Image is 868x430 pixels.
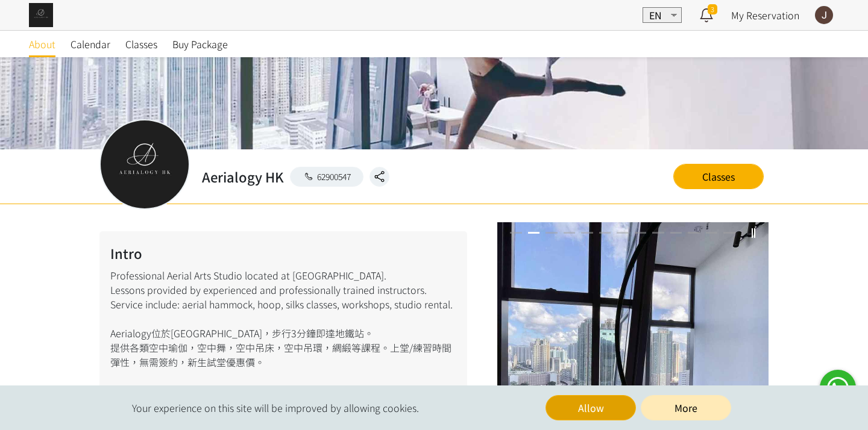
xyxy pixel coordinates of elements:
[110,243,456,263] h2: Intro
[125,31,157,57] a: Classes
[125,37,157,51] span: Classes
[641,395,731,420] a: More
[29,3,53,27] img: img_61c0148bb0266
[290,167,363,187] a: 62900547
[172,31,228,57] a: Buy Package
[546,395,636,420] button: Allow
[71,37,110,51] span: Calendar
[29,31,55,57] a: About
[708,4,717,14] span: 3
[202,167,284,187] h2: Aerialogy HK
[29,37,55,51] span: About
[71,31,110,57] a: Calendar
[673,164,764,189] a: Classes
[731,8,799,22] a: My Reservation
[172,37,228,51] span: Buy Package
[132,400,419,415] span: Your experience on this site will be improved by allowing cookies.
